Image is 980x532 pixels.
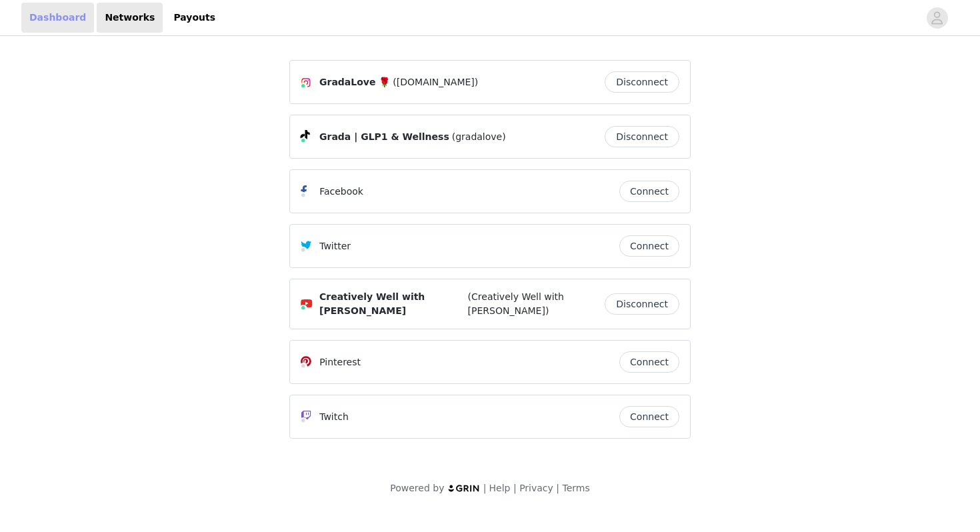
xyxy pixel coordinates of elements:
[301,77,311,88] img: Instagram Icon
[619,235,679,257] button: Connect
[452,130,506,144] span: (gradalove)
[519,483,553,493] a: Privacy
[605,126,679,147] button: Disconnect
[165,3,223,33] a: Payouts
[319,410,349,424] p: Twitch
[468,290,603,318] span: (Creatively Well with [PERSON_NAME])
[489,483,511,493] a: Help
[605,293,679,315] button: Disconnect
[605,71,679,93] button: Disconnect
[319,185,363,199] p: Facebook
[97,3,163,33] a: Networks
[483,483,487,493] span: |
[562,483,589,493] a: Terms
[619,351,679,373] button: Connect
[319,355,361,369] p: Pinterest
[319,75,390,89] span: GradaLove 🌹
[931,7,943,29] div: avatar
[619,406,679,427] button: Connect
[319,290,465,318] span: Creatively Well with [PERSON_NAME]
[619,181,679,202] button: Connect
[447,484,481,493] img: logo
[390,483,444,493] span: Powered by
[513,483,517,493] span: |
[21,3,94,33] a: Dashboard
[319,239,351,253] p: Twitter
[319,130,449,144] span: Grada | GLP1 & Wellness
[556,483,559,493] span: |
[393,75,478,89] span: ([DOMAIN_NAME])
